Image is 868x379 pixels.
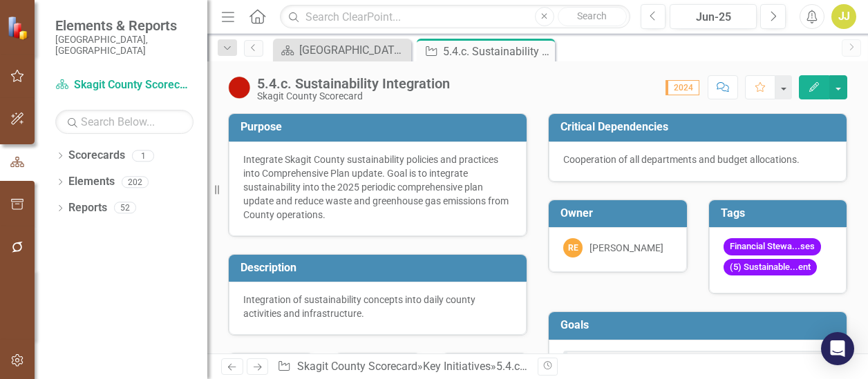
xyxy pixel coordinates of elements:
button: JJ [831,4,856,29]
button: Jun-25 [670,4,757,29]
span: Search [577,10,607,21]
div: 202 [122,176,149,188]
h3: Purpose [240,121,520,133]
h3: Owner [560,207,680,220]
h3: Description [240,262,520,274]
input: Search ClearPoint... [280,5,630,29]
div: 1 [132,150,154,162]
a: Key Initiatives [423,360,491,373]
h3: Tags [721,207,840,220]
div: 52 [114,202,136,214]
button: Search [558,7,627,26]
div: RE [563,238,583,257]
div: [PERSON_NAME] [589,241,663,255]
a: [GEOGRAPHIC_DATA] Page [276,41,408,59]
div: [GEOGRAPHIC_DATA] Page [299,41,408,59]
img: ClearPoint Strategy [7,16,31,40]
img: Below Plan [228,77,250,99]
h3: Critical Dependencies [560,121,840,133]
span: (5) Sustainable...ent [724,259,817,276]
div: Open Intercom Messenger [821,332,854,365]
div: 5.4.c. Sustainability Integration [496,360,648,373]
p: Integration of sustainability concepts into daily county activities and infrastructure. [243,293,512,320]
a: Reports [68,200,107,216]
span: Elements & Reports [55,17,194,34]
a: Scorecards [68,148,125,164]
div: Skagit County Scorecard [257,91,450,101]
div: Cooperation of all departments and budget allocations. [563,153,832,166]
a: Skagit County Scorecard [55,77,194,93]
div: » » [277,359,527,375]
span: Financial Stewa...ses [724,238,821,255]
div: 5.4.c. Sustainability Integration [443,43,551,60]
a: Skagit County Scorecard [297,360,417,373]
span: 2024 [666,80,699,95]
input: Search Below... [55,110,194,134]
div: 5.4.c. Sustainability Integration [257,76,450,91]
a: Elements [68,174,115,190]
h3: Goals [560,319,840,331]
div: Jun-25 [674,9,752,26]
small: [GEOGRAPHIC_DATA], [GEOGRAPHIC_DATA] [55,34,194,57]
div: Integrate Skagit County sustainability policies and practices into Comprehensive Plan update. Goa... [243,153,512,222]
